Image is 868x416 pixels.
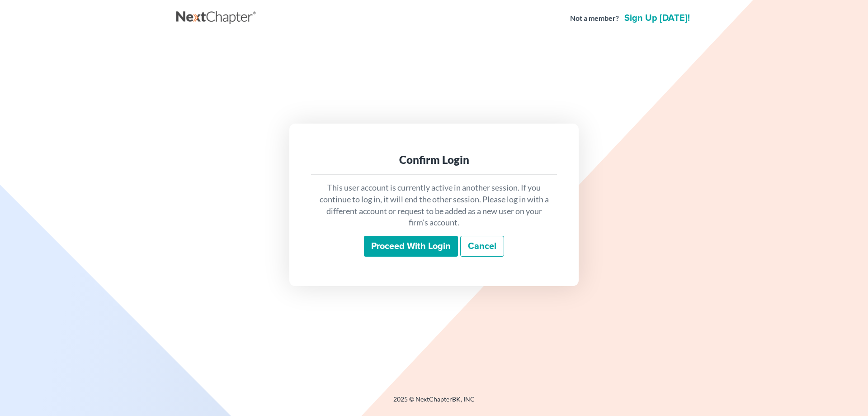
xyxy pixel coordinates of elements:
[318,182,550,229] p: This user account is currently active in another session. If you continue to log in, it will end ...
[176,395,692,411] div: 2025 © NextChapterBK, INC
[570,13,619,24] strong: Not a member?
[460,236,504,257] a: Cancel
[623,14,692,23] a: Sign up [DATE]!
[318,153,550,167] div: Confirm Login
[364,236,458,257] input: Proceed with login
